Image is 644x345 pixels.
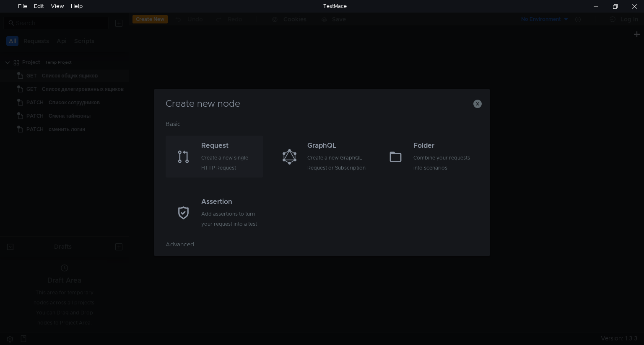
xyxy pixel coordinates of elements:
div: Request [201,141,261,151]
div: Assertion [201,197,261,207]
div: Combine your requests into scenarios [413,153,473,173]
div: Folder [413,141,473,151]
h3: Create new node [164,99,480,109]
div: Add assertions to turn your request into a test [201,209,261,229]
div: Create a new single HTTP Request [201,153,261,173]
div: Advanced [166,239,478,256]
div: Create a new GraphQL Request or Subscription [307,153,367,173]
div: GraphQL [307,141,367,151]
div: Basic [166,119,478,136]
